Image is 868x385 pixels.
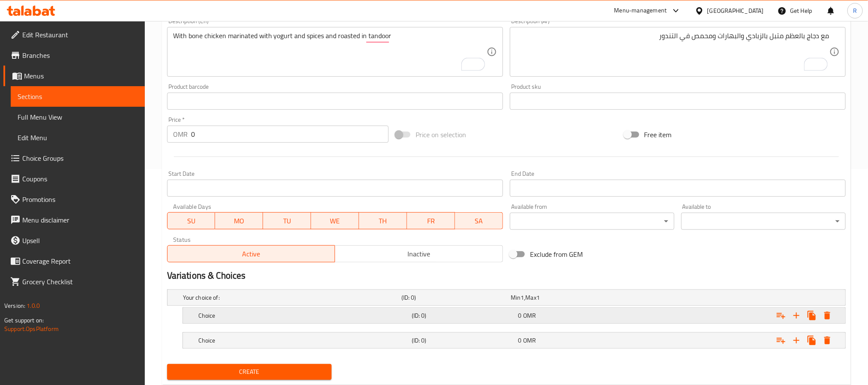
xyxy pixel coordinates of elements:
span: R [853,6,857,15]
button: WE [311,212,359,229]
button: Add choice group [773,308,789,323]
div: Expand [183,308,845,323]
button: SA [455,212,503,229]
span: Inactive [338,248,500,260]
button: Active [167,245,335,262]
a: Choice Groups [3,148,145,168]
button: Clone new choice [804,308,820,323]
a: Sections [11,86,145,107]
span: Edit Menu [18,132,138,143]
span: Menu disclaimer [22,215,138,225]
a: Promotions [3,189,145,210]
a: Grocery Checklist [3,271,145,292]
a: Branches [3,45,145,66]
span: Upsell [22,235,138,246]
div: Expand [183,333,845,348]
button: TH [359,212,407,229]
div: Expand [168,290,845,305]
p: OMR [173,129,188,139]
span: Promotions [22,194,138,205]
a: Full Menu View [11,107,145,127]
button: TU [263,212,311,229]
span: Full Menu View [18,112,138,122]
span: Active [171,248,332,260]
span: Get support on: [4,315,44,326]
a: Coupons [3,168,145,189]
a: Edit Menu [11,127,145,148]
a: Upsell [3,230,145,251]
a: Menu disclaimer [3,210,145,230]
span: Menus [24,71,138,81]
button: MO [215,212,263,229]
span: SA [458,215,500,227]
span: Edit Restaurant [22,30,138,40]
span: 1.0.0 [27,300,40,311]
button: Delete Choice [820,308,835,323]
h2: Variations & Choices [167,269,846,282]
button: Add new choice [789,333,804,348]
button: Add choice group [773,333,789,348]
span: Grocery Checklist [22,277,138,287]
button: Create [167,364,332,380]
input: Please enter price [191,126,389,143]
a: Support.OpsPlatform [4,323,59,334]
span: WE [314,215,356,227]
button: Clone new choice [804,333,820,348]
span: Coverage Report [22,256,138,266]
h5: Choice [198,311,408,320]
h5: Choice [198,336,408,345]
span: MO [218,215,260,227]
h5: (ID: 0) [412,311,515,320]
button: FR [407,212,455,229]
span: Version: [4,300,25,311]
span: Price on selection [416,129,466,140]
a: Coverage Report [3,251,145,271]
span: 1 [536,292,540,303]
span: FR [410,215,452,227]
h5: (ID: 0) [401,293,507,302]
h5: (ID: 0) [412,336,515,345]
span: Create [174,367,325,377]
div: Menu-management [614,6,667,16]
a: Menus [3,66,145,86]
div: , [511,293,617,302]
div: [GEOGRAPHIC_DATA] [707,6,764,15]
button: SU [167,212,216,229]
input: Please enter product sku [510,93,846,110]
span: Min [511,292,521,303]
span: TU [266,215,308,227]
span: Free item [644,129,672,140]
span: 0 [518,335,522,346]
span: Exclude from GEM [530,249,583,259]
span: OMR [523,335,536,346]
h5: Your choice of: [183,293,398,302]
input: Please enter product barcode [167,93,503,110]
span: Choice Groups [22,153,138,163]
span: 0 [518,310,522,321]
span: SU [171,215,212,227]
span: OMR [523,310,536,321]
div: ​ [510,213,674,230]
span: Branches [22,50,138,60]
span: Sections [18,91,138,102]
span: 1 [521,292,524,303]
button: Delete Choice [820,333,835,348]
button: Inactive [335,245,503,262]
textarea: To enrich screen reader interactions, please activate Accessibility in Grammarly extension settings [173,32,487,72]
span: Max [526,292,536,303]
span: Coupons [22,174,138,184]
span: TH [362,215,404,227]
button: Add new choice [789,308,804,323]
a: Edit Restaurant [3,24,145,45]
div: ​ [681,213,846,230]
textarea: To enrich screen reader interactions, please activate Accessibility in Grammarly extension settings [516,32,829,72]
